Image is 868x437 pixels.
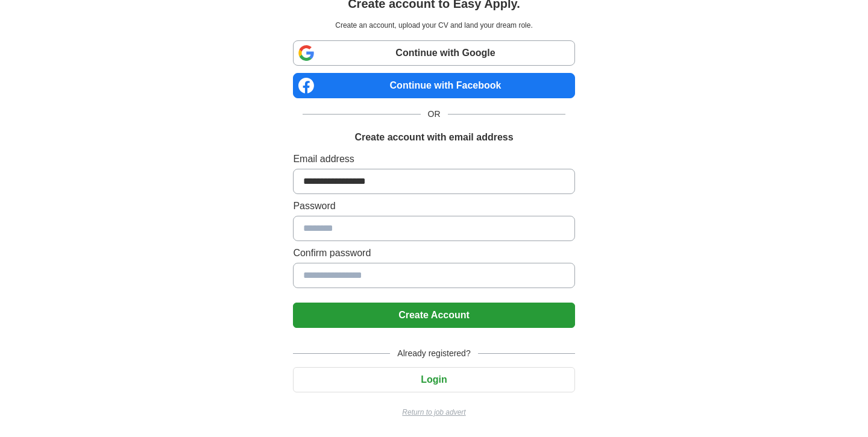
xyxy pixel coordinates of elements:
[390,347,477,360] span: Already registered?
[293,73,574,98] a: Continue with Facebook
[293,407,574,418] a: Return to job advert
[293,246,574,260] label: Confirm password
[295,20,572,31] p: Create an account, upload your CV and land your dream role.
[293,374,574,385] a: Login
[293,152,574,166] label: Email address
[293,199,574,213] label: Password
[354,130,513,145] h1: Create account with email address
[293,40,574,66] a: Continue with Google
[293,303,574,328] button: Create Account
[421,108,448,121] span: OR
[293,367,574,392] button: Login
